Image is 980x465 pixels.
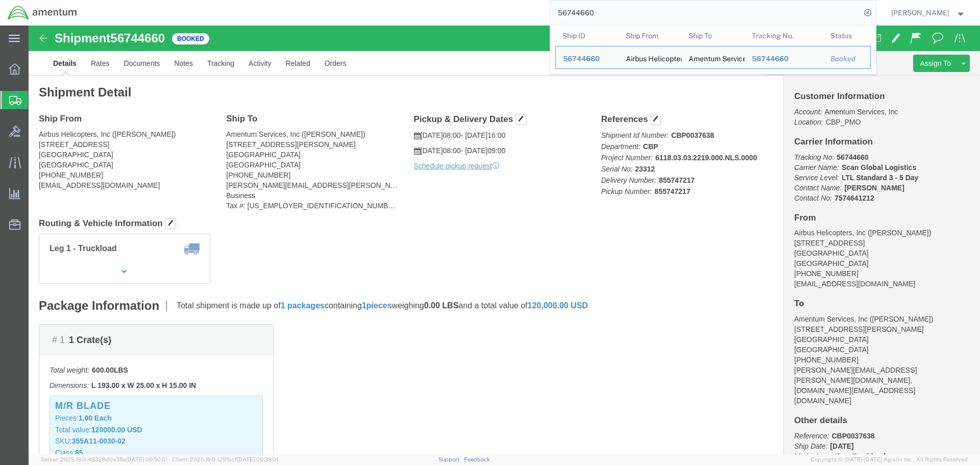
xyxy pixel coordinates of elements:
[891,7,966,19] button: [PERSON_NAME]
[751,55,788,63] span: 56744660
[830,54,863,64] div: Booked
[555,26,619,46] th: Ship ID
[172,456,278,462] span: Client: 2025.19.0-129fbcf
[126,456,167,462] span: [DATE] 09:50:51
[563,54,611,64] div: 56744660
[891,7,949,18] span: Steven Alcott
[555,26,876,74] table: Search Results
[464,456,490,462] a: Feedback
[823,26,871,46] th: Status
[29,26,980,454] iframe: FS Legacy Container
[625,46,674,68] div: Airbus Helicopters, Inc
[7,5,78,20] img: logo
[550,1,861,25] input: Search for shipment number, reference number
[751,54,816,64] div: 56744660
[811,455,968,464] span: Copyright © [DATE]-[DATE] Agistix Inc., All Rights Reserved
[438,456,464,462] a: Support
[41,456,167,462] span: Server: 2025.19.0-49328d0a35e
[237,456,278,462] span: [DATE] 09:39:01
[618,26,681,46] th: Ship From
[681,26,745,46] th: Ship To
[744,26,823,46] th: Tracking Nu.
[689,46,738,68] div: Amentum Services, Inc
[563,55,600,63] span: 56744660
